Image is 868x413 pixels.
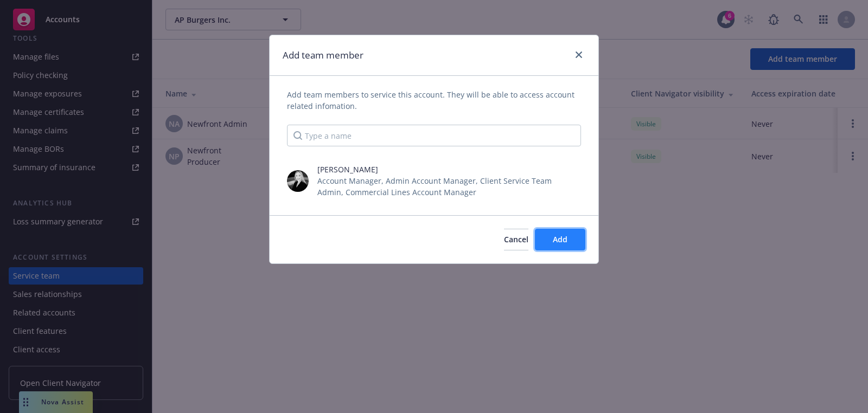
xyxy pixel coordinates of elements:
[283,48,363,62] h1: Add team member
[287,170,309,192] img: photo
[317,164,559,175] span: [PERSON_NAME]
[535,229,585,250] button: Add
[287,125,581,146] input: Type a name
[504,234,528,244] span: Cancel
[504,229,528,250] button: Cancel
[553,234,567,244] span: Add
[287,89,581,112] span: Add team members to service this account. They will be able to access account related infomation.
[270,159,598,202] div: photo[PERSON_NAME]Account Manager, Admin Account Manager, Client Service Team Admin, Commercial L...
[572,48,585,61] a: close
[317,175,559,198] span: Account Manager, Admin Account Manager, Client Service Team Admin, Commercial Lines Account Manager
